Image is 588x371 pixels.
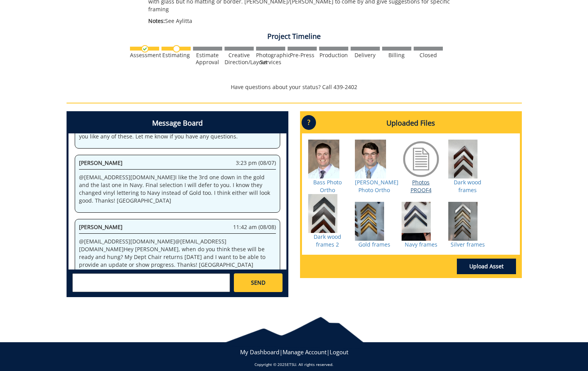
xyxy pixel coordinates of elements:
[358,241,390,248] a: Gold frames
[302,113,520,133] h4: Uploaded Files
[72,273,230,292] textarea: messageToSend
[67,83,522,91] p: Have questions about your status? Call 439-2402
[148,17,453,25] p: See Aylitta
[233,223,276,231] span: 11:42 am (08/08)
[193,52,222,66] div: Estimate Approval
[79,238,276,269] p: @ [EMAIL_ADDRESS][DOMAIN_NAME] @ [EMAIL_ADDRESS][DOMAIN_NAME] Hey [PERSON_NAME], when do you thin...
[236,159,276,167] span: 3:23 pm (08/07)
[79,159,123,166] span: [PERSON_NAME]
[283,348,326,356] a: Manage Account
[256,52,285,66] div: Photographic Services
[451,241,485,248] a: Silver frames
[79,173,276,205] p: @ [EMAIL_ADDRESS][DOMAIN_NAME] I like the 3rd one down in the gold and the last one in Navy. Fina...
[405,241,437,248] a: Navy frames
[79,223,123,231] span: [PERSON_NAME]
[288,52,317,59] div: Pre-Press
[454,178,481,194] a: Dark wood frames
[313,178,342,194] a: Bass Photo Ortho
[141,45,149,52] img: checkmark
[457,259,516,274] a: Upload Asset
[251,279,265,287] span: SEND
[411,178,432,194] a: Photos PROOF4
[319,52,348,59] div: Production
[148,17,165,24] span: Notes:
[302,115,316,130] p: ?
[67,33,522,40] h4: Project Timeline
[355,178,398,194] a: [PERSON_NAME] Photo Ortho
[382,52,411,59] div: Billing
[68,113,286,133] h4: Message Board
[287,362,296,367] a: ETSU
[173,45,180,52] img: no
[330,348,348,356] a: Logout
[240,348,279,356] a: My Dashboard
[351,52,380,59] div: Delivery
[225,52,254,66] div: Creative Direction/Layout
[130,52,159,59] div: Assessment
[414,52,443,59] div: Closed
[234,273,282,292] a: SEND
[314,233,341,248] a: Dark wood frames 2
[161,52,191,59] div: Estimating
